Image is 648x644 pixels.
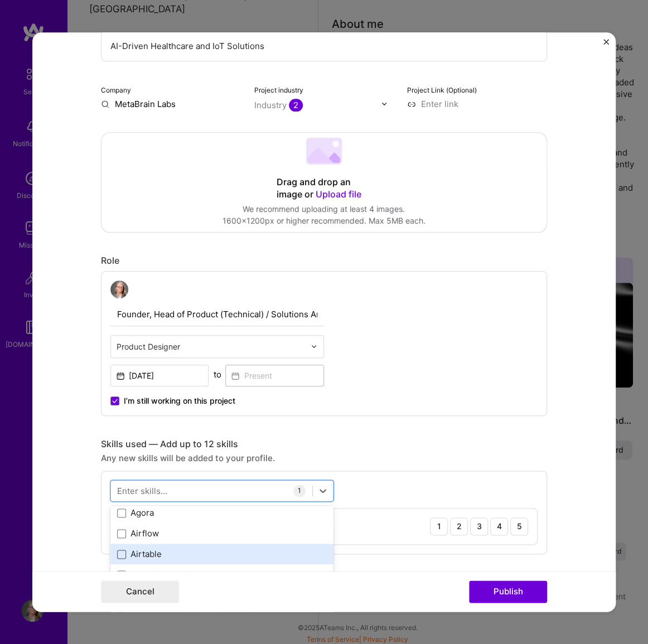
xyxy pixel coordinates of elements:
[124,395,235,406] span: I’m still working on this project
[490,517,508,535] div: 4
[254,99,303,111] div: Industry
[101,580,179,603] button: Cancel
[101,438,547,450] div: Skills used — Add up to 12 skills
[223,215,425,227] div: 1600x1200px or higher recommended. Max 5MB each.
[110,303,324,326] input: Role Name
[430,517,448,535] div: 1
[117,569,327,581] div: Algorithm Design
[293,485,306,497] div: 1
[110,365,209,386] input: Date
[101,255,547,267] div: Role
[470,517,488,535] div: 3
[101,452,547,464] div: Any new skills will be added to your profile.
[101,132,547,233] div: Drag and drop an image or Upload fileWe recommend uploading at least 4 images.1600x1200px or high...
[603,39,609,51] button: Close
[450,517,468,535] div: 2
[407,98,547,110] input: Enter link
[213,369,221,380] div: to
[469,580,547,603] button: Publish
[289,99,303,112] span: 2
[254,86,303,94] label: Project industry
[101,31,547,61] input: Enter the name of the project
[117,549,327,560] div: Airtable
[407,86,477,94] label: Project Link (Optional)
[101,86,131,94] label: Company
[223,204,425,215] div: We recommend uploading at least 4 images.
[101,98,241,110] input: Enter name or website
[277,176,371,201] div: Drag and drop an image or
[225,365,324,386] input: Present
[117,507,327,519] div: Agora
[510,517,528,535] div: 5
[117,528,327,540] div: Airflow
[316,188,361,200] span: Upload file
[311,343,317,350] img: drop icon
[381,100,388,107] img: drop icon
[117,485,167,496] div: Enter skills...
